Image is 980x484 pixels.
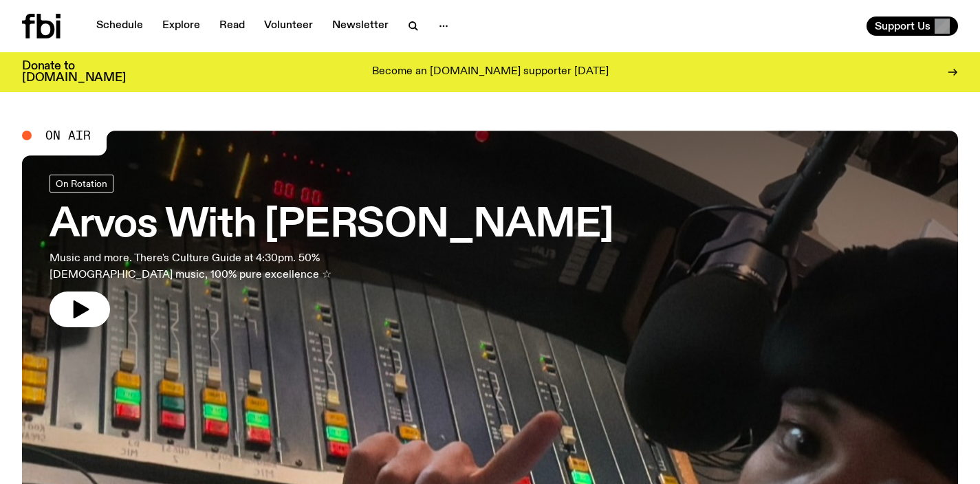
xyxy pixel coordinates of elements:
button: Support Us [867,16,958,36]
p: Music and more. There's Culture Guide at 4:30pm. 50% [DEMOGRAPHIC_DATA] music, 100% pure excellen... [50,250,402,283]
a: On Rotation [50,175,113,192]
span: On Air [45,129,91,142]
a: Schedule [88,16,151,36]
a: Explore [154,16,208,36]
span: Support Us [875,20,930,32]
h3: Arvos With [PERSON_NAME] [50,206,613,245]
p: Become an [DOMAIN_NAME] supporter [DATE] [372,66,609,78]
a: Arvos With [PERSON_NAME]Music and more. There's Culture Guide at 4:30pm. 50% [DEMOGRAPHIC_DATA] m... [50,175,613,327]
a: Volunteer [256,16,321,36]
a: Read [211,16,253,36]
span: On Rotation [56,178,107,188]
h3: Donate to [DOMAIN_NAME] [22,60,126,84]
a: Newsletter [324,16,397,36]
